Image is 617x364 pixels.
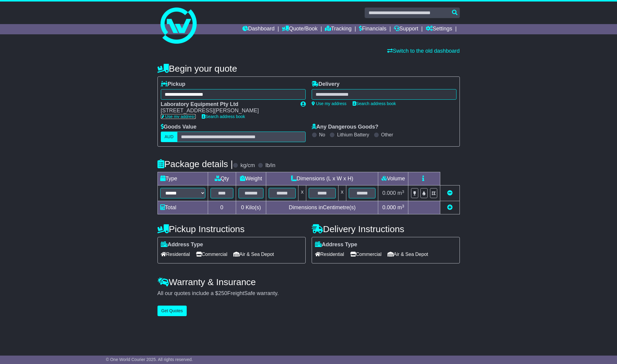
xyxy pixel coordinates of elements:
label: Address Type [161,241,203,248]
div: [STREET_ADDRESS][PERSON_NAME] [161,107,294,114]
td: Kilo(s) [236,201,266,214]
td: Volume [378,172,408,185]
td: Dimensions (L x W x H) [266,172,378,185]
td: Type [157,172,208,185]
td: x [298,185,306,201]
span: 0 [241,204,244,210]
span: Residential [315,250,344,259]
a: Remove this item [447,190,453,196]
label: lb/in [265,162,275,169]
span: Commercial [350,250,382,259]
td: Weight [236,172,266,185]
td: Dimensions in Centimetre(s) [266,201,378,214]
a: Quote/Book [282,24,317,34]
a: Use my address [161,114,196,119]
span: © One World Courier 2025. All rights reserved. [106,357,193,362]
button: Get Quotes [157,306,187,316]
label: Any Dangerous Goods? [312,124,379,130]
a: Tracking [325,24,351,34]
h4: Begin your quote [157,64,460,73]
sup: 3 [402,189,404,194]
label: Address Type [315,241,357,248]
span: m [397,190,404,196]
span: m [397,204,404,210]
h4: Package details | [157,159,233,169]
a: Financials [359,24,386,34]
span: Residential [161,250,190,259]
label: AUD [161,132,178,142]
a: Support [394,24,418,34]
a: Settings [426,24,452,34]
td: Total [157,201,208,214]
label: Other [381,132,393,138]
span: 0.000 [382,204,396,210]
td: x [338,185,346,201]
div: All our quotes include a $ FreightSafe warranty. [157,290,460,297]
h4: Warranty & Insurance [157,277,460,287]
label: kg/cm [240,162,255,169]
h4: Pickup Instructions [157,224,306,234]
td: Qty [208,172,236,185]
h4: Delivery Instructions [312,224,460,234]
a: Search address book [202,114,245,119]
span: Air & Sea Depot [388,250,428,259]
label: Goods Value [161,124,197,130]
a: Search address book [353,101,396,106]
label: No [319,132,325,138]
a: Use my address [312,101,347,106]
span: Commercial [196,250,227,259]
label: Pickup [161,81,185,88]
a: Add new item [447,204,453,210]
span: Air & Sea Depot [233,250,274,259]
div: Laboratory Equipment Pty Ltd [161,101,294,108]
td: 0 [208,201,236,214]
label: Delivery [312,81,340,88]
a: Dashboard [242,24,275,34]
a: Switch to the old dashboard [387,48,460,54]
span: 250 [218,290,227,296]
label: Lithium Battery [337,132,369,138]
span: 0.000 [382,190,396,196]
sup: 3 [402,204,404,208]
